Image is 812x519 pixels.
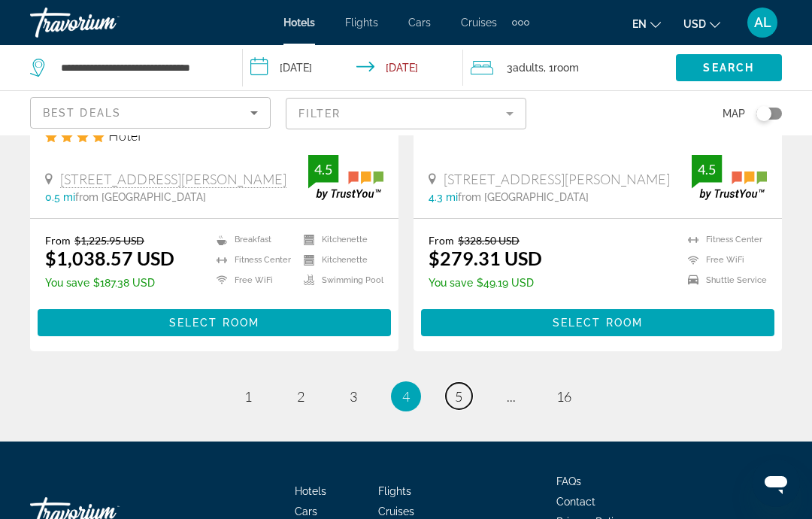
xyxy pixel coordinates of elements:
mat-select: Sort by [43,104,258,122]
button: Extra navigation items [512,11,529,35]
button: Travelers: 3 adults, 0 children [463,45,676,90]
button: Toggle map [745,107,782,120]
button: User Menu [743,7,782,38]
span: Search [703,62,754,74]
a: Flights [378,485,411,497]
button: Search [676,54,782,81]
nav: Pagination [30,381,782,411]
span: Select Room [169,317,259,329]
li: Fitness Center [680,234,767,247]
li: Fitness Center [209,253,296,266]
button: Select Room [38,309,391,336]
span: , 1 [544,57,579,78]
span: 4 [402,388,410,405]
span: You save [429,277,473,289]
p: $187.38 USD [45,277,174,289]
span: Adults [513,62,544,74]
span: 1 [244,388,252,405]
span: Best Deals [43,107,121,119]
li: Free WiFi [209,274,296,287]
ins: $1,038.57 USD [45,247,174,269]
del: $328.50 USD [458,234,520,247]
span: Map [723,103,745,124]
span: 3 [507,57,544,78]
button: Change currency [683,13,720,35]
span: You save [45,277,89,289]
span: [STREET_ADDRESS][PERSON_NAME] [444,171,670,187]
p: $49.19 USD [429,277,542,289]
a: Hotels [283,17,315,29]
a: Hotels [295,485,326,497]
a: Cruises [461,17,497,29]
a: Cars [295,505,317,517]
ins: $279.31 USD [429,247,542,269]
li: Swimming Pool [296,274,383,287]
span: 2 [297,388,304,405]
a: Flights [345,17,378,29]
div: 4.5 [692,160,722,178]
a: Contact [556,496,595,508]
a: Cruises [378,505,414,517]
span: USD [683,18,706,30]
span: 3 [350,388,357,405]
span: ... [507,388,516,405]
a: FAQs [556,475,581,487]
span: from [GEOGRAPHIC_DATA] [75,191,206,203]
button: Select Room [421,309,774,336]
li: Kitchenette [296,253,383,266]
span: 16 [556,388,571,405]
img: trustyou-badge.svg [692,155,767,199]
del: $1,225.95 USD [74,234,144,247]
img: trustyou-badge.svg [308,155,383,199]
a: Select Room [421,312,774,329]
span: From [429,234,454,247]
li: Free WiFi [680,253,767,266]
li: Breakfast [209,234,296,247]
span: Room [553,62,579,74]
span: From [45,234,71,247]
span: from [GEOGRAPHIC_DATA] [458,191,589,203]
li: Kitchenette [296,234,383,247]
button: Change language [632,13,661,35]
span: 4.3 mi [429,191,458,203]
iframe: Button to launch messaging window [752,459,800,507]
li: Shuttle Service [680,274,767,287]
button: Filter [286,97,526,130]
span: AL [754,15,771,30]
a: Cars [408,17,431,29]
div: 4 star Hotel [45,127,383,144]
div: 4.5 [308,160,338,178]
span: Select Room [553,317,643,329]
span: 0.5 mi [45,191,75,203]
span: en [632,18,647,30]
a: Travorium [30,3,180,42]
span: Hotel [108,127,141,144]
span: 5 [455,388,462,405]
a: Select Room [38,312,391,329]
button: Check-in date: Mar 14, 2026 Check-out date: Mar 17, 2026 [243,45,463,90]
